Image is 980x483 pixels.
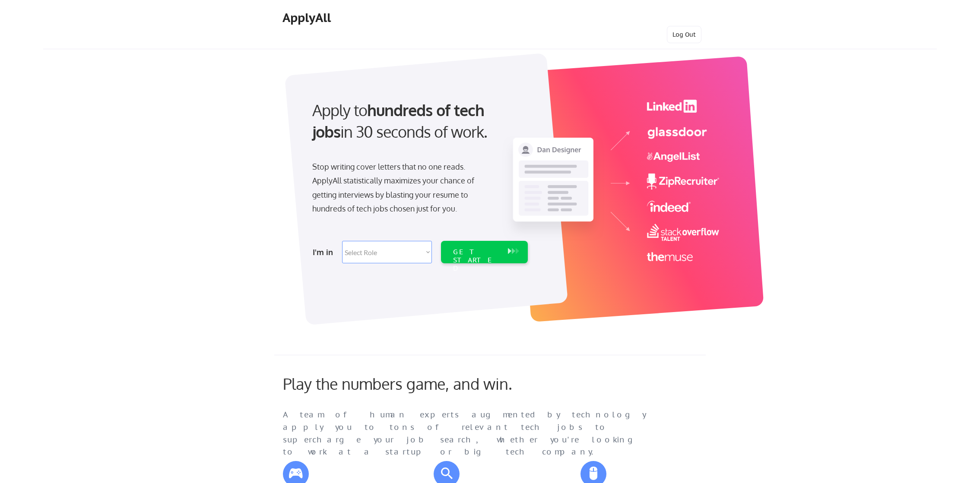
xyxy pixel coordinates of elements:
div: A team of human experts augmented by technology apply you to tons of relevant tech jobs to superc... [283,409,663,458]
div: Stop writing cover letters that no one reads. ApplyAll statistically maximizes your chance of get... [312,160,490,216]
div: Play the numbers game, and win. [283,374,551,393]
div: GET STARTED [453,248,499,273]
div: I'm in [313,245,337,259]
div: Apply to in 30 seconds of work. [312,99,524,143]
strong: hundreds of tech jobs [312,100,488,141]
button: Log Out [667,26,701,43]
div: ApplyAll [282,10,333,25]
